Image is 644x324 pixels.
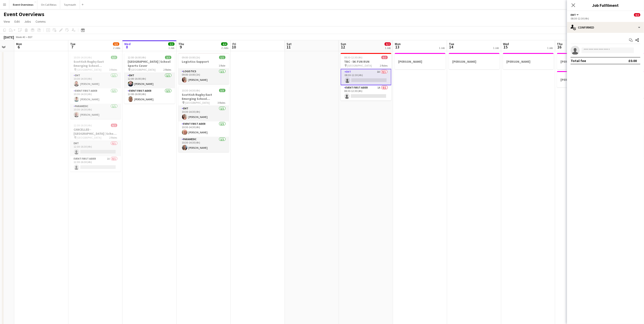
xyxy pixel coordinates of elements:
[395,53,445,69] app-job-card: [PERSON_NAME]
[178,42,184,46] span: Thu
[124,42,131,46] span: Wed
[286,44,292,50] span: 11
[385,42,391,46] span: 0/2
[70,53,121,119] app-job-card: 10:30-14:30 (4h)3/3Scottish Rugby East Emerging School Championships | Newbattle [GEOGRAPHIC_DATA...
[182,56,200,59] span: 09:00-10:00 (1h)
[182,89,200,92] span: 10:30-14:30 (4h)
[395,60,445,64] h3: [PERSON_NAME]
[232,42,236,46] span: Fri
[221,46,228,50] div: 2 Jobs
[341,53,391,101] div: 08:30-12:30 (4h)0/2TBC - 5K FUN RUN [GEOGRAPHIC_DATA]2 RolesEMT1A0/108:30-12:30 (4h) Event First ...
[557,78,608,82] h3: [PERSON_NAME]
[219,64,225,67] span: 1 Role
[70,121,121,172] div: 12:30-16:30 (4h)0/2CANCELLED - [GEOGRAPHIC_DATA] | School Sports Cover [GEOGRAPHIC_DATA]2 RolesEM...
[70,156,121,172] app-card-role: Event First Aider1A0/112:30-16:30 (4h)
[567,22,644,33] div: Confirmed
[219,56,225,59] span: 1/1
[24,19,31,24] span: Jobs
[340,44,346,50] span: 12
[341,85,391,101] app-card-role: Event First Aider1A0/108:30-12:30 (4h)
[449,42,454,46] span: Tue
[168,46,174,50] div: 1 Job
[124,73,175,88] app-card-role: EMT1/112:00-16:00 (4h)[PERSON_NAME]
[2,19,12,24] a: View
[113,46,120,50] div: 2 Jobs
[70,88,121,104] app-card-role: Event First Aider1/110:30-14:30 (4h)[PERSON_NAME]
[70,127,121,136] h3: CANCELLED - [GEOGRAPHIC_DATA] | School Sports Cover
[287,42,292,46] span: Sat
[557,71,608,87] app-job-card: [PERSON_NAME]
[503,60,554,64] h3: [PERSON_NAME]
[128,56,146,59] span: 12:00-16:00 (4h)
[124,88,175,104] app-card-role: Event First Aider1/112:00-16:00 (4h)[PERSON_NAME]
[9,0,37,9] button: Event Overviews
[571,13,576,17] span: EMT
[380,64,388,67] span: 2 Roles
[70,104,121,119] app-card-role: Paramedic1/110:30-14:30 (4h)[PERSON_NAME]
[571,13,579,17] button: EMT
[178,86,229,152] app-job-card: 10:30-14:30 (4h)3/3Scottish Rugby East Emerging School Championships | [GEOGRAPHIC_DATA] [GEOGRAP...
[70,60,121,68] h3: Scottish Rugby East Emerging School Championships | Newbattle
[124,53,175,104] app-job-card: 12:00-16:00 (4h)2/2[GEOGRAPHIC_DATA] | School Sports Cover [GEOGRAPHIC_DATA]2 RolesEMT1/112:00-16...
[168,42,175,46] span: 2/2
[394,44,401,50] span: 13
[178,53,229,84] app-job-card: 09:00-10:00 (1h)1/1Logistics Support1 RoleLogistics1/109:00-10:00 (1h)[PERSON_NAME]
[503,53,554,69] div: [PERSON_NAME]
[448,44,454,50] span: 14
[77,68,102,71] span: [GEOGRAPHIC_DATA]
[178,60,229,64] h3: Logistics Support
[178,106,229,121] app-card-role: EMT1/110:30-14:30 (4h)[PERSON_NAME]
[341,60,391,64] h3: TBC - 5K FUN RUN
[131,68,156,71] span: [GEOGRAPHIC_DATA]
[232,44,236,50] span: 10
[567,2,644,8] h3: Job Fulfilment
[69,44,75,50] span: 7
[571,58,586,63] div: Total fee
[556,44,563,50] span: 16
[557,60,608,64] h3: [PERSON_NAME] AL
[381,56,388,59] span: 0/2
[634,13,640,17] span: 0/2
[164,68,171,71] span: 2 Roles
[4,19,10,24] span: View
[395,42,401,46] span: Mon
[77,136,102,139] span: [GEOGRAPHIC_DATA]
[13,19,22,24] a: Edit
[341,42,346,46] span: Sun
[74,124,92,127] span: 12:30-16:30 (4h)
[178,121,229,137] app-card-role: Event First Aider1/110:30-14:30 (4h)[PERSON_NAME]
[571,17,640,20] div: 08:30-12:30 (4h)
[449,53,500,69] app-job-card: [PERSON_NAME]
[178,93,229,101] h3: Scottish Rugby East Emerging School Championships | [GEOGRAPHIC_DATA]
[628,58,637,63] div: £0.00
[502,44,509,50] span: 15
[178,69,229,84] app-card-role: Logistics1/109:00-10:00 (1h)[PERSON_NAME]
[110,136,117,139] span: 2 Roles
[347,64,372,67] span: [GEOGRAPHIC_DATA]
[36,19,46,24] span: Comms
[111,56,117,59] span: 3/3
[37,0,60,9] button: On Call Rotas
[111,124,117,127] span: 0/2
[70,42,75,46] span: Tue
[503,42,509,46] span: Wed
[124,60,175,68] h3: [GEOGRAPHIC_DATA] | School Sports Cover
[165,56,171,59] span: 2/2
[4,35,14,39] div: [DATE]
[70,73,121,88] app-card-role: EMT1/110:30-14:30 (4h)[PERSON_NAME]
[15,44,22,50] span: 6
[110,68,117,71] span: 3 Roles
[385,46,391,50] div: 1 Job
[557,53,608,69] app-job-card: [PERSON_NAME] AL
[28,35,33,39] div: BST
[74,56,92,59] span: 10:30-14:30 (4h)
[557,42,563,46] span: Thu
